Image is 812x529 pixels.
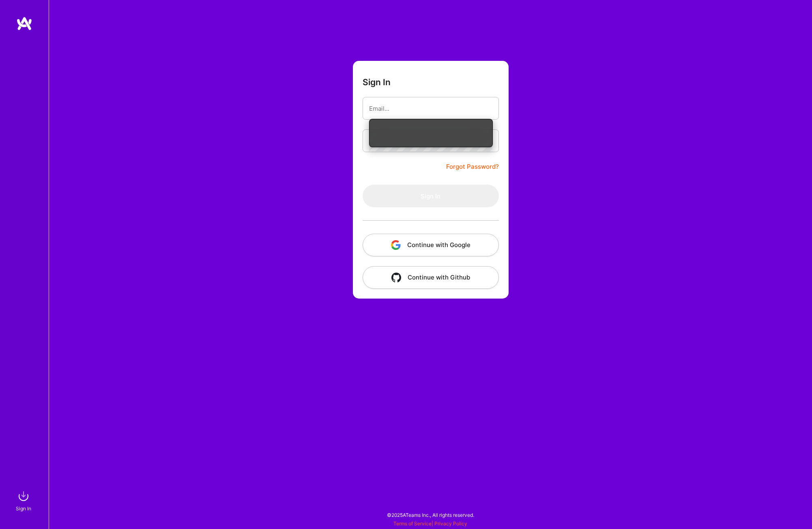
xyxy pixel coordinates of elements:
[393,520,467,527] span: |
[15,488,32,504] img: sign in
[363,185,499,207] button: Sign In
[16,504,31,513] div: Sign In
[446,162,499,172] a: Forgot Password?
[49,505,812,525] div: © 2025 ATeams Inc., All rights reserved.
[369,98,492,119] input: Email...
[434,520,467,527] a: Privacy Policy
[391,273,401,282] img: icon
[17,488,32,513] a: sign inSign In
[393,520,432,527] a: Terms of Service
[16,16,32,31] img: logo
[363,266,499,289] button: Continue with Github
[391,240,401,250] img: icon
[363,234,499,256] button: Continue with Google
[363,77,391,87] h3: Sign In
